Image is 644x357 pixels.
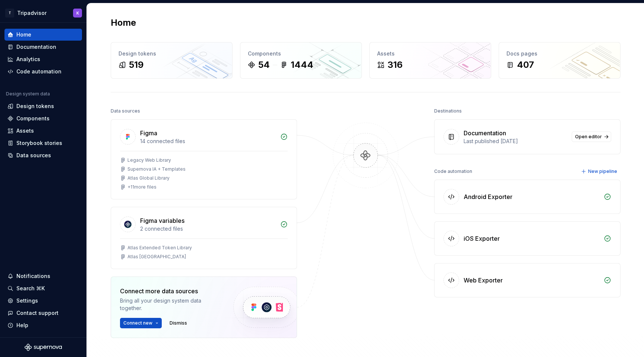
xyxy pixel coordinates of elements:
div: Last published [DATE] [464,138,567,145]
a: Docs pages407 [499,42,621,79]
a: Documentation [4,41,82,53]
a: Analytics [4,53,82,65]
div: Destinations [434,106,462,116]
button: New pipeline [579,166,621,177]
button: Connect new [120,318,162,328]
a: Figma14 connected filesLegacy Web LibrarySupernova IA + TemplatesAtlas Global Library+11more files [111,119,297,199]
div: Components [248,50,354,57]
a: Data sources [4,149,82,161]
div: T [5,9,14,18]
div: Data sources [111,106,140,116]
a: Components541444 [240,42,362,79]
svg: Supernova Logo [25,344,62,351]
button: Notifications [4,270,82,282]
div: Web Exporter [464,276,503,285]
div: Documentation [16,43,56,51]
a: Assets316 [369,42,491,79]
a: Open editor [572,132,611,142]
div: Tripadvisor [17,9,47,17]
a: Design tokens519 [111,42,233,79]
div: Assets [16,127,34,135]
a: Design tokens [4,100,82,112]
div: Data sources [16,152,51,159]
div: Assets [377,50,483,57]
a: Components [4,113,82,124]
div: Help [16,322,28,329]
div: Figma [140,129,157,138]
div: Notifications [16,272,50,280]
div: Atlas Global Library [127,175,170,181]
div: K [76,10,79,16]
button: Search ⌘K [4,282,82,294]
div: 519 [129,59,143,71]
div: Figma variables [140,216,184,225]
div: Legacy Web Library [127,157,171,163]
div: Documentation [464,129,506,138]
div: Search ⌘K [16,285,45,292]
div: 407 [517,59,534,71]
div: 316 [388,59,402,71]
div: Design tokens [16,102,54,110]
span: Connect new [123,320,152,326]
div: Contact support [16,309,59,317]
div: + 11 more files [127,184,157,190]
div: Bring all your design system data together. [120,297,221,312]
div: Design system data [6,91,50,97]
div: Connect more data sources [120,287,221,296]
div: 54 [258,59,270,71]
h2: Home [111,17,136,29]
div: Storybook stories [16,139,62,147]
div: Settings [16,297,38,304]
button: Contact support [4,307,82,319]
div: Code automation [16,68,61,75]
span: Dismiss [170,320,187,326]
div: Design tokens [119,50,225,57]
div: Components [16,115,50,122]
a: Storybook stories [4,137,82,149]
a: Settings [4,295,82,307]
a: Assets [4,125,82,137]
div: Android Exporter [464,192,512,201]
button: Help [4,319,82,331]
div: Analytics [16,56,40,63]
a: Code automation [4,66,82,78]
a: Home [4,29,82,41]
button: Dismiss [166,318,190,328]
div: iOS Exporter [464,234,500,243]
div: Home [16,31,31,38]
span: Open editor [575,134,602,140]
a: Figma variables2 connected filesAtlas Extended Token LibraryAtlas [GEOGRAPHIC_DATA] [111,207,297,269]
div: 2 connected files [140,225,276,233]
div: 1444 [291,59,313,71]
div: Atlas Extended Token Library [127,245,192,251]
div: Code automation [434,166,472,177]
div: Atlas [GEOGRAPHIC_DATA] [127,254,186,260]
div: Supernova IA + Templates [127,166,186,172]
div: Docs pages [506,50,613,57]
button: TTripadvisorK [1,5,85,21]
span: New pipeline [588,168,617,174]
div: 14 connected files [140,138,276,145]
